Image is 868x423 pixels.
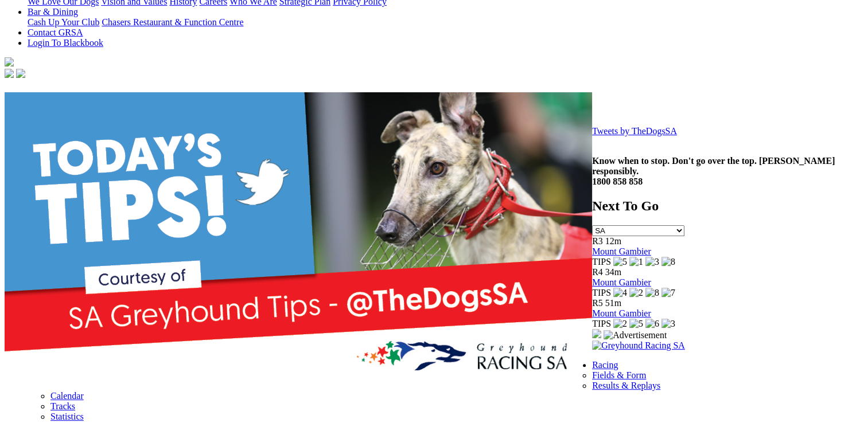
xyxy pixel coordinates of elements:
[613,257,627,267] img: 5
[28,28,83,37] a: Contact GRSA
[592,329,601,338] img: 15187_Greyhounds_GreysPlayCentral_Resize_SA_WebsiteBanner_300x115_2025.jpg
[629,288,643,298] img: 2
[645,257,659,267] img: 3
[592,156,835,186] strong: Know when to stop. Don't go over the top. [PERSON_NAME] responsibly. 1800 858 858
[592,257,611,267] span: TIPS
[592,236,603,246] span: R3
[50,401,75,411] a: Tracks
[28,17,863,28] div: Bar & Dining
[629,257,643,267] img: 1
[592,126,677,136] a: Tweets by TheDogsSA
[592,381,660,390] a: Results & Replays
[592,298,603,308] span: R5
[592,246,651,256] a: Mount Gambier
[592,360,618,370] a: Racing
[645,319,659,329] img: 6
[661,319,675,329] img: 3
[28,7,78,17] a: Bar & Dining
[613,319,627,329] img: 2
[16,69,25,78] img: twitter.svg
[28,17,99,27] a: Cash Up Your Club
[592,370,646,380] a: Fields & Form
[28,38,103,48] a: Login To Blackbook
[5,57,14,66] img: logo-grsa-white.png
[629,319,643,329] img: 5
[50,391,84,401] a: Calendar
[613,288,627,298] img: 4
[605,236,621,246] span: 12m
[592,319,611,328] span: TIPS
[605,298,621,308] span: 51m
[592,340,685,351] img: Greyhound Racing SA
[661,257,675,267] img: 8
[605,267,621,277] span: 34m
[645,288,659,298] img: 8
[604,330,667,340] img: Advertisement
[661,288,675,298] img: 7
[5,92,592,386] img: YW4HEATY.png
[592,308,651,318] a: Mount Gambier
[5,69,14,78] img: facebook.svg
[592,288,611,297] span: TIPS
[102,17,243,27] a: Chasers Restaurant & Function Centre
[592,267,603,277] span: R4
[592,277,651,287] a: Mount Gambier
[50,412,84,421] a: Statistics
